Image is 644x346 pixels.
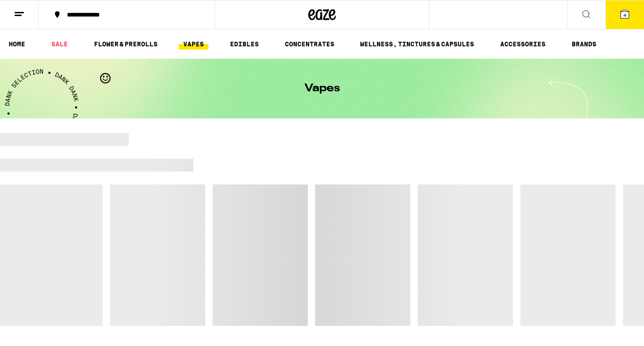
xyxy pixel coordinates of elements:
[179,39,208,50] a: VAPES
[47,39,72,50] a: SALE
[606,0,644,29] button: 4
[623,12,626,18] span: 4
[355,39,479,50] a: WELLNESS, TINCTURES & CAPSULES
[567,39,601,50] a: BRANDS
[496,39,550,50] a: ACCESSORIES
[305,83,340,94] h1: Vapes
[89,39,162,50] a: FLOWER & PREROLLS
[280,39,339,50] a: CONCENTRATES
[4,39,30,50] a: HOME
[225,39,263,50] a: EDIBLES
